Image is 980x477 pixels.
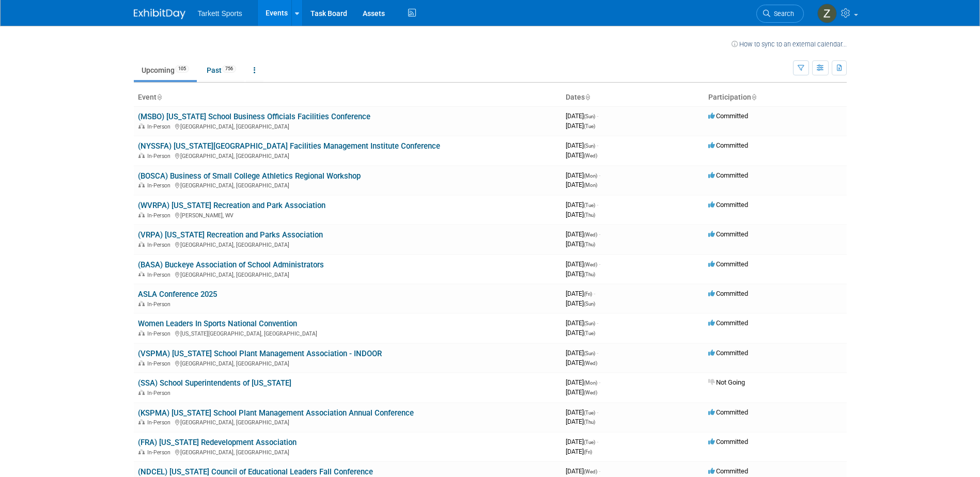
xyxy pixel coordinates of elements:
span: In-Person [147,419,174,426]
a: Past756 [199,60,244,80]
a: (VSPMA) [US_STATE] School Plant Management Association - INDOOR [138,349,382,358]
a: Search [756,5,804,23]
span: (Sun) [584,351,595,356]
th: Event [134,89,562,106]
span: (Mon) [584,380,597,386]
span: Committed [708,141,748,149]
span: (Mon) [584,173,597,179]
span: [DATE] [566,171,600,179]
div: [GEOGRAPHIC_DATA], [GEOGRAPHIC_DATA] [138,122,557,130]
span: (Mon) [584,182,597,188]
a: ASLA Conference 2025 [138,290,217,299]
span: [DATE] [566,112,598,120]
span: [DATE] [566,467,600,475]
span: (Tue) [584,123,595,129]
span: Search [770,10,794,18]
th: Dates [562,89,704,106]
img: In-Person Event [138,123,145,129]
span: Committed [708,201,748,209]
span: In-Person [147,123,174,130]
span: (Thu) [584,419,595,425]
span: - [597,112,598,120]
span: (Sun) [584,114,595,119]
div: [GEOGRAPHIC_DATA], [GEOGRAPHIC_DATA] [138,181,557,189]
img: In-Person Event [138,242,145,247]
span: [DATE] [566,448,592,455]
img: In-Person Event [138,301,145,306]
span: (Fri) [584,449,592,455]
a: (NYSSFA) [US_STATE][GEOGRAPHIC_DATA] Facilities Management Institute Conference [138,141,440,151]
img: In-Person Event [138,153,145,158]
span: Committed [708,408,748,416]
span: In-Person [147,242,174,248]
span: 756 [222,65,236,73]
img: In-Person Event [138,449,145,454]
img: In-Person Event [138,360,145,365]
span: [DATE] [566,388,597,396]
a: How to sync to an external calendar... [732,40,847,48]
div: [PERSON_NAME], WV [138,211,557,219]
a: (KSPMA) [US_STATE] School Plant Management Association Annual Conference [138,408,414,418]
span: [DATE] [566,181,597,188]
span: (Thu) [584,212,595,218]
span: - [599,378,600,386]
a: Upcoming105 [134,60,197,80]
img: In-Person Event [138,212,145,217]
span: - [597,408,598,416]
div: [GEOGRAPHIC_DATA], [GEOGRAPHIC_DATA] [138,270,557,278]
a: (VRPA) [US_STATE] Recreation and Parks Association [138,230,323,240]
a: (FRA) [US_STATE] Redevelopment Association [138,438,297,447]
span: In-Person [147,360,174,367]
span: Committed [708,349,748,357]
a: Sort by Start Date [585,93,590,101]
span: (Thu) [584,272,595,277]
span: [DATE] [566,359,597,367]
span: (Sun) [584,143,595,149]
span: (Tue) [584,330,595,336]
span: [DATE] [566,438,598,446]
span: [DATE] [566,270,595,278]
span: [DATE] [566,230,600,238]
span: - [597,319,598,327]
span: - [599,467,600,475]
span: (Thu) [584,242,595,247]
span: In-Person [147,153,174,160]
span: 105 [175,65,189,73]
img: ExhibitDay [134,9,185,19]
span: [DATE] [566,240,595,248]
img: Zak Gasparovic [817,4,837,23]
span: (Fri) [584,291,592,297]
span: Committed [708,112,748,120]
div: [GEOGRAPHIC_DATA], [GEOGRAPHIC_DATA] [138,151,557,160]
div: [GEOGRAPHIC_DATA], [GEOGRAPHIC_DATA] [138,240,557,248]
span: In-Person [147,182,174,189]
a: (NDCEL) [US_STATE] Council of Educational Leaders Fall Conference [138,467,373,476]
span: (Wed) [584,360,597,366]
span: [DATE] [566,349,598,357]
th: Participation [704,89,847,106]
span: - [597,349,598,357]
span: In-Person [147,301,174,308]
span: In-Person [147,330,174,337]
span: - [594,290,595,297]
span: Committed [708,171,748,179]
span: Committed [708,230,748,238]
span: (Wed) [584,153,597,158]
span: In-Person [147,390,174,396]
span: [DATE] [566,201,598,209]
span: [DATE] [566,408,598,416]
span: - [599,260,600,268]
img: In-Person Event [138,390,145,395]
span: [DATE] [566,378,600,386]
span: - [599,230,600,238]
div: [GEOGRAPHIC_DATA], [GEOGRAPHIC_DATA] [138,448,557,456]
span: In-Person [147,212,174,219]
span: [DATE] [566,329,595,337]
span: [DATE] [566,141,598,149]
span: (Wed) [584,262,597,267]
span: - [597,141,598,149]
span: [DATE] [566,319,598,327]
img: In-Person Event [138,330,145,336]
span: (Sun) [584,321,595,326]
span: (Wed) [584,390,597,395]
